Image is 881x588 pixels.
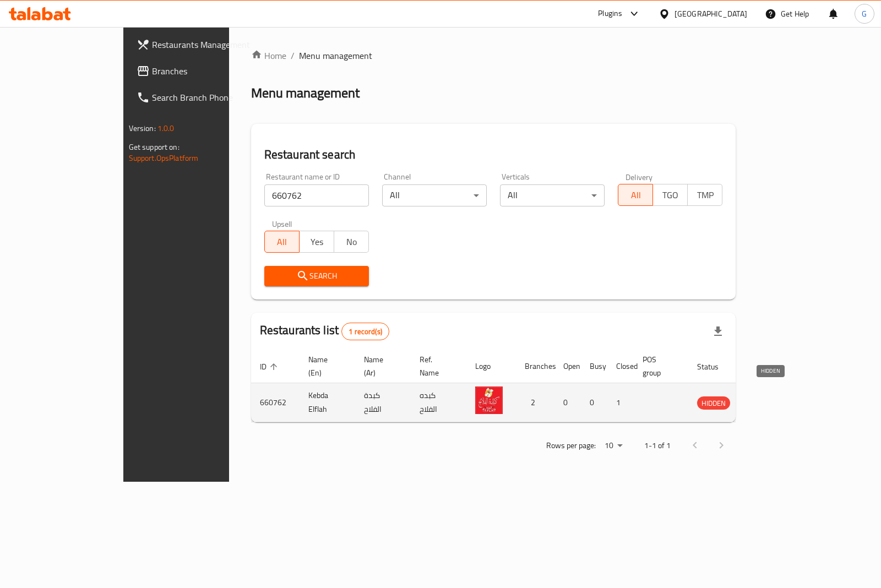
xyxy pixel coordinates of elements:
[598,7,622,20] div: Plugins
[516,383,554,422] td: 2
[152,91,262,104] span: Search Branch Phone
[129,151,199,165] a: Support.OpsPlatform
[341,323,389,340] div: Total records count
[652,184,688,206] button: TGO
[264,146,723,163] h2: Restaurant search
[260,360,281,373] span: ID
[128,84,270,111] a: Search Branch Phone
[128,58,270,84] a: Branches
[607,350,634,383] th: Closed
[152,38,262,51] span: Restaurants Management
[342,326,389,337] span: 1 record(s)
[862,8,867,20] span: G
[291,49,295,62] li: /
[251,350,784,422] table: enhanced table
[607,383,634,422] td: 1
[304,234,330,250] span: Yes
[600,438,627,454] div: Rows per page:
[643,353,675,379] span: POS group
[264,231,300,253] button: All
[554,350,581,383] th: Open
[687,184,722,206] button: TMP
[382,184,487,206] div: All
[420,353,453,379] span: Ref. Name
[269,234,295,250] span: All
[364,353,398,379] span: Name (Ar)
[128,31,270,58] a: Restaurants Management
[697,397,730,410] span: HIDDEN
[273,269,360,283] span: Search
[705,318,731,345] div: Export file
[657,187,683,203] span: TGO
[581,383,607,422] td: 0
[692,187,718,203] span: TMP
[466,350,516,383] th: Logo
[157,121,175,135] span: 1.0.0
[260,322,389,340] h2: Restaurants list
[251,383,300,422] td: 660762
[675,8,747,20] div: [GEOGRAPHIC_DATA]
[299,231,334,253] button: Yes
[623,187,649,203] span: All
[251,49,736,62] nav: breadcrumb
[475,386,503,414] img: Kebda Elflah
[264,266,369,286] button: Search
[618,184,653,206] button: All
[581,350,607,383] th: Busy
[516,350,554,383] th: Branches
[697,360,733,373] span: Status
[272,220,292,227] label: Upsell
[546,439,596,453] p: Rows per page:
[626,173,653,181] label: Delivery
[500,184,605,206] div: All
[644,439,671,453] p: 1-1 of 1
[554,383,581,422] td: 0
[355,383,411,422] td: كبدة الفلاح
[308,353,342,379] span: Name (En)
[129,121,156,135] span: Version:
[411,383,466,422] td: كبده الفلاح
[334,231,369,253] button: No
[152,64,262,78] span: Branches
[251,84,360,102] h2: Menu management
[300,383,355,422] td: Kebda Elflah
[129,140,180,154] span: Get support on:
[339,234,365,250] span: No
[264,184,369,206] input: Search for restaurant name or ID..
[299,49,372,62] span: Menu management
